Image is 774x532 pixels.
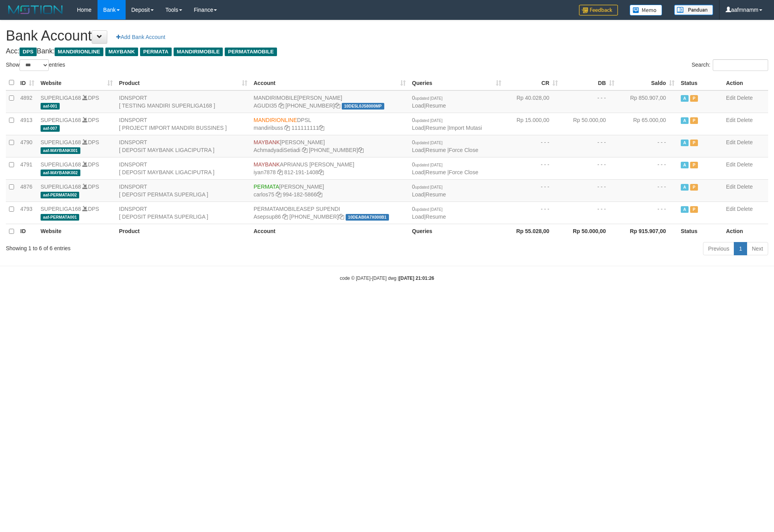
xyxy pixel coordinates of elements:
[449,169,478,175] a: Force Close
[690,206,698,213] span: Paused
[339,214,344,220] a: Copy 9942725598 to clipboard
[618,179,678,201] td: - - -
[282,214,288,220] a: Copy Asepsup86 to clipboard
[116,201,250,224] td: IDNSPORT [ DEPOSIT PERMATA SUPERLIGA ]
[504,90,561,113] td: Rp 40.028,00
[55,48,103,56] span: MANDIRIONLINE
[690,140,698,146] span: Paused
[690,184,698,191] span: Paused
[737,95,753,101] a: Delete
[254,139,280,145] span: MAYBANK
[618,201,678,224] td: - - -
[415,185,442,189] span: updated [DATE]
[41,125,60,132] span: aaf-007
[41,147,80,154] span: aaf-MAYBANK001
[737,206,753,212] a: Delete
[41,206,81,212] a: SUPERLIGA168
[254,184,279,190] span: PERMATA
[17,201,37,224] td: 4793
[412,139,478,153] span: | |
[692,59,768,71] label: Search:
[41,170,80,176] span: aaf-MAYBANK002
[412,147,424,153] a: Load
[174,48,223,56] span: MANDIRIMOBILE
[41,103,60,110] span: aaf-001
[504,113,561,135] td: Rp 15.000,00
[346,214,389,221] span: 10DEAB0A7X000B1
[415,141,442,145] span: updated [DATE]
[250,113,409,135] td: DPSL 111111111
[302,147,307,153] a: Copy AchmadyadiSetiadi to clipboard
[504,75,561,90] th: CR: activate to sort column ascending
[250,90,409,113] td: [PERSON_NAME] [PHONE_NUMBER]
[681,184,689,191] span: Active
[412,214,424,220] a: Load
[276,191,281,198] a: Copy carlos75 to clipboard
[618,224,678,239] th: Rp 915.907,00
[37,157,116,179] td: DPS
[561,157,618,179] td: - - -
[409,75,504,90] th: Queries: activate to sort column ascending
[726,161,735,168] a: Edit
[279,103,284,109] a: Copy AGUDI35 to clipboard
[561,113,618,135] td: Rp 50.000,00
[17,75,37,90] th: ID: activate to sort column ascending
[6,4,65,16] img: MOTION_logo.png
[250,75,409,90] th: Account: activate to sort column ascending
[561,179,618,201] td: - - -
[737,184,753,190] a: Delete
[449,125,482,131] a: Import Mutasi
[317,191,322,198] a: Copy 9941825866 to clipboard
[319,125,324,131] a: Copy 111111111 to clipboard
[412,191,424,198] a: Load
[37,90,116,113] td: DPS
[6,48,768,55] h4: Acc: Bank:
[426,103,446,109] a: Resume
[737,161,753,168] a: Delete
[111,30,170,44] a: Add Bank Account
[681,162,689,168] span: Active
[37,75,116,90] th: Website: activate to sort column ascending
[116,179,250,201] td: IDNSPORT [ DEPOSIT PERMATA SUPERLIGA ]
[37,201,116,224] td: DPS
[618,90,678,113] td: Rp 850.907,00
[140,48,172,56] span: PERMATA
[342,103,384,110] span: 10DE5L0JS8000MP
[426,147,446,153] a: Resume
[415,163,442,167] span: updated [DATE]
[41,214,79,221] span: aaf-PERMATA001
[17,135,37,157] td: 4790
[254,191,274,198] a: carlos75
[116,135,250,157] td: IDNSPORT [ DEPOSIT MAYBANK LIGACIPUTRA ]
[561,90,618,113] td: - - -
[412,103,424,109] a: Load
[20,48,37,56] span: DPS
[41,117,81,123] a: SUPERLIGA168
[20,59,49,71] select: Showentries
[681,140,689,146] span: Active
[690,117,698,124] span: Paused
[678,75,723,90] th: Status
[254,161,280,168] span: MAYBANK
[504,179,561,201] td: - - -
[561,224,618,239] th: Rp 50.000,00
[726,206,735,212] a: Edit
[426,214,446,220] a: Resume
[726,184,735,190] a: Edit
[504,224,561,239] th: Rp 55.028,00
[41,95,81,101] a: SUPERLIGA168
[726,117,735,123] a: Edit
[37,179,116,201] td: DPS
[747,242,768,255] a: Next
[335,103,340,109] a: Copy 1820013971841 to clipboard
[412,117,442,123] span: 0
[412,206,446,220] span: |
[37,224,116,239] th: Website
[412,95,446,109] span: |
[412,161,442,168] span: 0
[412,95,442,101] span: 0
[630,5,662,16] img: Button%20Memo.svg
[254,147,300,153] a: AchmadyadiSetiadi
[6,28,768,44] h1: Bank Account
[250,157,409,179] td: APRIANUS [PERSON_NAME] 812-191-1408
